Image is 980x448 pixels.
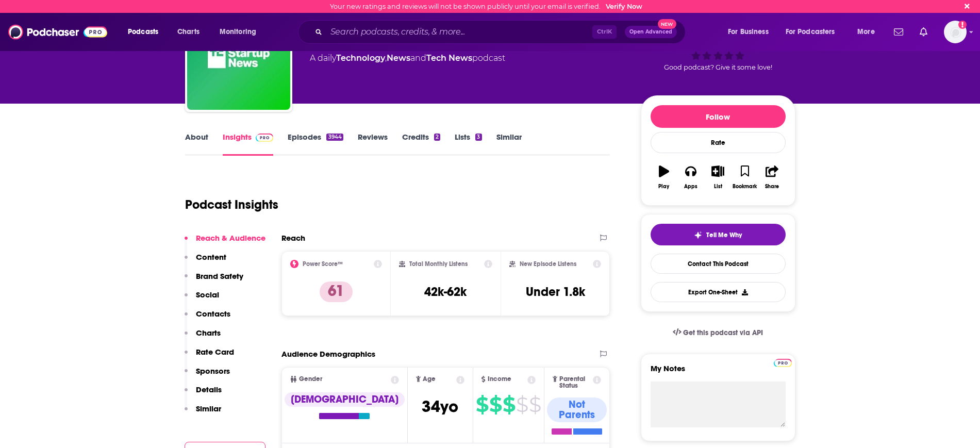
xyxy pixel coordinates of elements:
[677,159,704,196] button: Apps
[426,53,472,63] a: Tech News
[758,159,785,196] button: Share
[196,271,243,281] p: Brand Safety
[196,347,234,357] p: Rate Card
[559,376,591,389] span: Parental Status
[281,233,305,243] h2: Reach
[185,290,219,309] button: Social
[455,132,481,156] a: Lists3
[496,132,522,156] a: Similar
[625,26,677,38] button: Open AdvancedNew
[890,23,907,41] a: Show notifications dropdown
[684,184,697,190] div: Apps
[185,252,226,271] button: Content
[409,260,468,268] h2: Total Monthly Listens
[694,231,702,239] img: tell me why sparkle
[774,359,792,367] img: Podchaser Pro
[212,24,270,40] button: open menu
[171,24,206,40] a: Charts
[547,397,607,422] div: Not Parents
[916,23,932,41] a: Show notifications dropdown
[423,376,436,383] span: Age
[196,233,265,243] p: Reach & Audience
[185,366,230,385] button: Sponsors
[488,376,511,383] span: Income
[285,392,405,407] div: [DEMOGRAPHIC_DATA]
[958,21,967,29] svg: Email not verified
[8,22,107,42] a: Podchaser - Follow, Share and Rate Podcasts
[196,366,230,376] p: Sponsors
[728,25,769,39] span: For Business
[299,376,322,383] span: Gender
[651,363,786,381] label: My Notes
[651,105,786,128] button: Follow
[256,134,274,142] img: Podchaser Pro
[410,53,426,63] span: and
[850,24,888,40] button: open menu
[476,396,488,413] span: $
[944,21,967,43] span: Logged in as MelissaPS
[402,132,440,156] a: Credits2
[658,184,669,190] div: Play
[185,347,234,366] button: Rate Card
[303,260,343,268] h2: Power Score™
[651,254,786,274] a: Contact This Podcast
[434,134,440,141] div: 2
[733,184,757,190] div: Bookmark
[665,320,772,345] a: Get this podcast via API
[330,3,642,10] div: Your new ratings and reviews will not be shown publicly until your email is verified.
[786,25,835,39] span: For Podcasters
[196,385,222,394] p: Details
[185,197,278,212] h1: Podcast Insights
[526,284,585,300] h3: Under 1.8k
[516,396,528,413] span: $
[196,309,230,319] p: Contacts
[658,19,676,29] span: New
[714,184,722,190] div: List
[223,132,274,156] a: InsightsPodchaser Pro
[185,404,221,423] button: Similar
[944,21,967,43] button: Show profile menu
[489,396,502,413] span: $
[220,25,256,39] span: Monitoring
[706,231,742,239] span: Tell Me Why
[422,396,458,417] span: 34 yo
[732,159,758,196] button: Bookmark
[196,252,226,262] p: Content
[651,282,786,302] button: Export One-Sheet
[177,25,200,39] span: Charts
[185,233,265,252] button: Reach & Audience
[424,284,467,300] h3: 42k-62k
[606,3,642,10] a: Verify Now
[629,29,672,35] span: Open Advanced
[385,53,387,63] span: ,
[336,53,385,63] a: Technology
[185,271,243,290] button: Brand Safety
[944,21,967,43] img: User Profile
[857,25,875,39] span: More
[721,24,782,40] button: open menu
[196,328,221,338] p: Charts
[121,24,172,40] button: open menu
[185,132,208,156] a: About
[651,132,786,153] div: Rate
[683,328,763,337] span: Get this podcast via API
[520,260,576,268] h2: New Episode Listens
[326,24,592,40] input: Search podcasts, credits, & more...
[310,52,505,64] div: A daily podcast
[358,132,388,156] a: Reviews
[320,281,353,302] p: 61
[651,159,677,196] button: Play
[281,349,375,359] h2: Audience Demographics
[704,159,731,196] button: List
[185,385,222,404] button: Details
[774,357,792,367] a: Pro website
[187,7,290,110] a: TechCrunch Startup News
[288,132,343,156] a: Episodes3944
[387,53,410,63] a: News
[128,25,158,39] span: Podcasts
[765,184,779,190] div: Share
[779,24,850,40] button: open menu
[308,20,695,44] div: Search podcasts, credits, & more...
[326,134,343,141] div: 3944
[592,25,617,39] span: Ctrl K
